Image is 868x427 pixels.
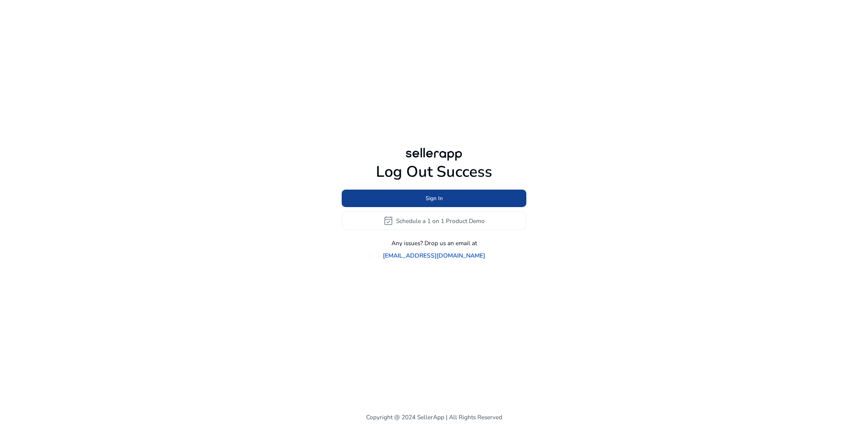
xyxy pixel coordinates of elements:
a: [EMAIL_ADDRESS][DOMAIN_NAME] [383,251,485,260]
button: Sign In [342,190,526,207]
span: Sign In [426,194,443,202]
h1: Log Out Success [342,163,526,181]
button: event_availableSchedule a 1 on 1 Product Demo [342,211,526,230]
p: Any issues? Drop us an email at [391,239,477,247]
span: event_available [383,216,393,226]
